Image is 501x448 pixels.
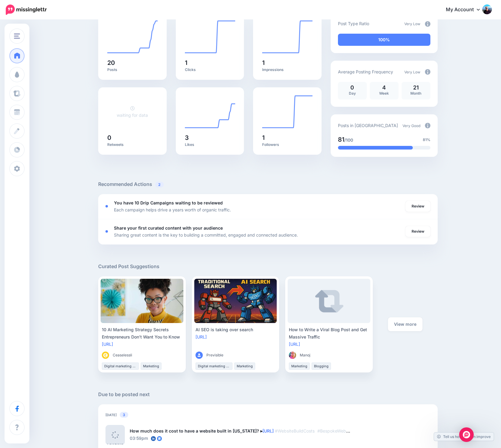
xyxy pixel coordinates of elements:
a: Review [406,226,430,237]
p: Impressions [262,67,312,72]
li: Blogging [312,362,331,370]
a: [URL] [262,428,274,433]
li: Marketing [234,362,255,370]
div: Open Intercom Messenger [459,427,474,442]
img: MQSJWLHJCKXV2AQVWKGQBXABK9I9LYSZ_thumb.gif [102,352,109,359]
span: Very Good [402,123,420,128]
span: Day [349,91,356,96]
p: Sharing great content is the key to building a committed, engaged and connected audience. [114,231,298,238]
span: #BespokeWebsites [317,428,355,433]
img: google_business-square.png [157,436,162,441]
div: AI SEO is taking over search [195,326,276,333]
div: <div class='status-dot small red margin-right'></div>Error [105,230,108,233]
span: Very Low [404,22,420,26]
div: 81% of your posts in the last 30 days have been from Drip Campaigns [338,146,413,150]
img: info-circle-grey.png [425,69,430,75]
a: [URL] [102,342,113,347]
span: Week [379,91,389,96]
span: 3 [120,412,128,418]
div: How much does it cost to have a website built in [US_STATE]? ▸ [130,427,352,435]
span: Ceaselessli [113,352,132,358]
img: Missinglettr [6,5,47,15]
p: Likes [185,142,235,147]
img: linkedin-square.png [151,436,156,441]
p: Followers [262,142,312,147]
a: waiting for data [117,106,148,118]
span: 81% [423,137,430,143]
p: Average Posting Frequency [338,68,393,75]
h5: 3 [185,135,235,141]
h5: 20 [107,60,158,66]
div: 100% of your posts in the last 30 days have been from Drip Campaigns [338,34,430,46]
li: Marketing [141,362,162,370]
a: My Account [440,2,492,17]
h5: 1 [262,135,312,141]
h5: Recommended Actions [98,180,438,188]
span: Month [410,91,421,96]
div: <div class='status-dot small red margin-right'></div>Error [105,205,108,207]
p: Posts [107,67,158,72]
b: You have 10 Drip Campaigns waiting to be reviewed [114,200,223,205]
p: 0 [341,85,364,90]
div: How to Write a Viral Blog Post and Get Massive Traffic [289,326,369,341]
span: Very Low [404,70,420,74]
h5: [DATE] [105,412,430,418]
span: Manoj [300,352,310,358]
li: Marketing [289,362,310,370]
img: Q4V7QUO4NL7KLF7ETPAEVJZD8V2L8K9O_thumb.jpg [289,352,296,359]
p: 4 [373,85,396,90]
li: Digital marketing strategy [102,362,139,370]
a: [URL] [195,334,207,339]
h5: 1 [262,60,312,66]
span: #WebsiteBuildCosts [275,428,315,433]
h5: Due to be posted next [98,391,438,398]
a: Tell us how we can improve [434,433,494,441]
span: 81 [338,136,344,143]
div: Loading [107,431,124,447]
h5: Curated Post Suggestions [98,263,438,270]
a: View more [388,317,423,331]
span: 03:59pm [130,436,148,441]
a: [URL] [289,342,300,347]
p: Each campaign helps drive a years worth of organic traffic. [114,206,231,213]
p: Retweets [107,142,158,147]
span: Previsible [206,352,223,358]
a: Review [406,201,430,212]
span: 2 [155,182,164,187]
p: Posts in [GEOGRAPHIC_DATA] [338,122,398,129]
img: info-circle-grey.png [425,21,430,27]
span: /100 [344,137,353,143]
p: Post Type Ratio [338,20,369,27]
img: info-circle-grey.png [425,123,430,128]
b: Share your first curated content with your audience [114,225,223,231]
div: 10 AI Marketing Strategy Secrets Entrepreneurs Don’t Want You to Know [102,326,182,341]
p: 21 [405,85,427,90]
li: Digital marketing strategy [195,362,232,370]
p: Clicks [185,67,235,72]
img: menu.png [14,33,20,39]
h5: 0 [107,135,158,141]
h5: 1 [185,60,235,66]
img: user_default_image.png [195,352,203,359]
